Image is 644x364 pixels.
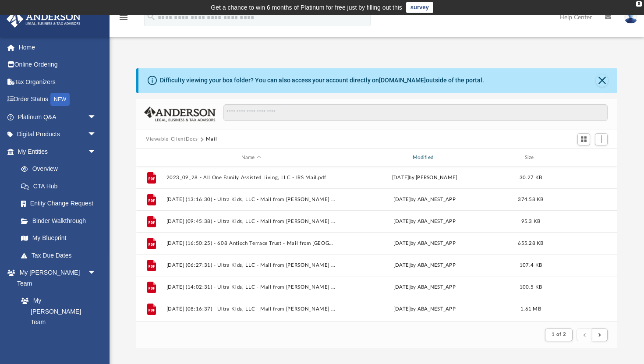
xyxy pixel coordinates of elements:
a: Home [6,39,110,56]
button: Mail [206,135,217,143]
button: [DATE] (06:27:31) - Ultra Kids, LLC - Mail from [PERSON_NAME] [PERSON_NAME].pdf [166,262,336,268]
div: Get a chance to win 6 months of Platinum for free just by filling out this [211,2,402,13]
span: 95.3 KB [521,219,541,224]
a: Digital Productsarrow_drop_down [6,126,110,143]
span: 655.28 KB [518,241,543,246]
a: Entity Change Request [12,195,110,212]
button: Switch to Grid View [577,133,591,145]
input: Search files and folders [223,104,608,121]
a: My Entitiesarrow_drop_down [6,143,110,160]
div: [DATE] by ABA_NEST_APP [340,283,510,291]
div: Modified [340,154,510,162]
button: [DATE] (09:45:38) - Ultra Kids, LLC - Mail from [PERSON_NAME] ID. ES.pdf [166,219,336,224]
a: Platinum Q&Aarrow_drop_down [6,108,110,126]
button: Viewable-ClientDocs [146,135,198,143]
a: Order StatusNEW [6,91,110,109]
span: 1.61 MB [520,307,541,311]
div: [DATE] by ABA_NEST_APP [340,305,510,313]
span: arrow_drop_down [88,108,105,126]
i: search [146,12,156,21]
span: 30.27 KB [520,175,542,180]
a: survey [406,2,433,13]
img: Anderson Advisors Platinum Portal [4,11,83,28]
a: CTA Hub [12,177,110,195]
div: [DATE] by [PERSON_NAME] [340,174,510,182]
div: Difficulty viewing your box folder? You can also access your account directly on outside of the p... [160,76,484,85]
div: id [552,154,613,162]
img: User Pic [624,11,637,24]
span: 374.58 KB [518,197,543,202]
a: Overview [12,160,110,178]
div: [DATE] by ABA_NEST_APP [340,240,510,247]
div: [DATE] by ABA_NEST_APP [340,196,510,204]
a: Binder Walkthrough [12,212,110,230]
a: My [PERSON_NAME] Team [12,292,101,331]
button: [DATE] (13:16:30) - Ultra Kids, LLC - Mail from [PERSON_NAME] ID. A BANK OF AMERICA COMPANY.pdf [166,197,336,202]
a: My Blueprint [12,230,105,247]
a: Online Ordering [6,56,110,74]
span: 1 of 2 [552,332,566,337]
div: [DATE] by ABA_NEST_APP [340,218,510,226]
span: 107.4 KB [520,263,542,268]
div: close [636,1,642,7]
div: [DATE] by ABA_NEST_APP [340,262,510,269]
div: id [140,154,162,162]
span: arrow_drop_down [88,264,105,282]
button: [DATE] (16:50:25) - 608 Antioch Terrace Trust - Mail from [GEOGRAPHIC_DATA][PERSON_NAME] Santa Cl... [166,240,336,246]
span: arrow_drop_down [88,143,105,161]
a: Tax Organizers [6,73,110,91]
div: grid [136,166,617,322]
a: menu [118,17,129,23]
i: menu [118,12,129,23]
button: Add [595,133,608,145]
span: arrow_drop_down [88,126,105,144]
button: [DATE] (08:16:37) - Ultra Kids, LLC - Mail from [PERSON_NAME] Lynch, Pierce, [PERSON_NAME] & [PER... [166,306,336,312]
a: Anderson System [12,331,105,348]
button: 1 of 2 [545,329,573,341]
button: 2023_09_28 - All One Family Assisted Living, LLC - IRS Mail.pdf [166,175,336,180]
span: 100.5 KB [520,285,542,290]
div: Size [513,154,548,162]
div: NEW [50,93,70,106]
a: Tax Due Dates [12,247,110,264]
button: [DATE] (14:02:31) - Ultra Kids, LLC - Mail from [PERSON_NAME] Lynch, Pierce, [PERSON_NAME] & [PER... [166,284,336,290]
a: My [PERSON_NAME] Teamarrow_drop_down [6,264,105,292]
button: Close [596,74,608,87]
a: [DOMAIN_NAME] [379,77,426,84]
div: Name [166,154,336,162]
